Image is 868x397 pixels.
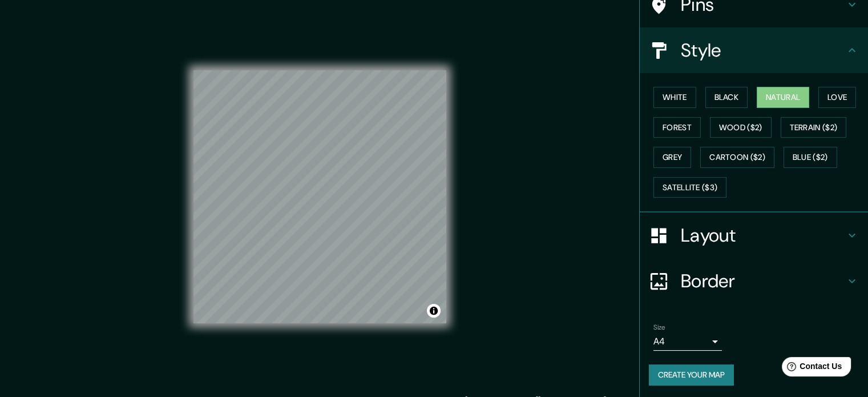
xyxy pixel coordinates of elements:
h4: Layout [681,224,845,247]
button: Natural [757,87,809,108]
div: Layout [640,212,868,258]
button: Satellite ($3) [653,177,726,198]
button: Create your map [649,364,734,386]
button: Cartoon ($2) [700,147,774,168]
button: Toggle attribution [427,304,441,318]
button: Terrain ($2) [781,117,847,138]
canvas: Map [193,70,446,323]
button: Blue ($2) [784,147,837,168]
iframe: Help widget launcher [766,352,855,384]
button: Forest [653,117,701,138]
div: A4 [653,332,722,351]
button: Black [705,87,748,108]
button: Grey [653,147,691,168]
button: Love [818,87,856,108]
div: Style [640,27,868,73]
div: Border [640,258,868,304]
label: Size [653,323,665,332]
button: Wood ($2) [710,117,772,138]
button: White [653,87,696,108]
h4: Style [681,39,845,62]
h4: Border [681,270,845,292]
